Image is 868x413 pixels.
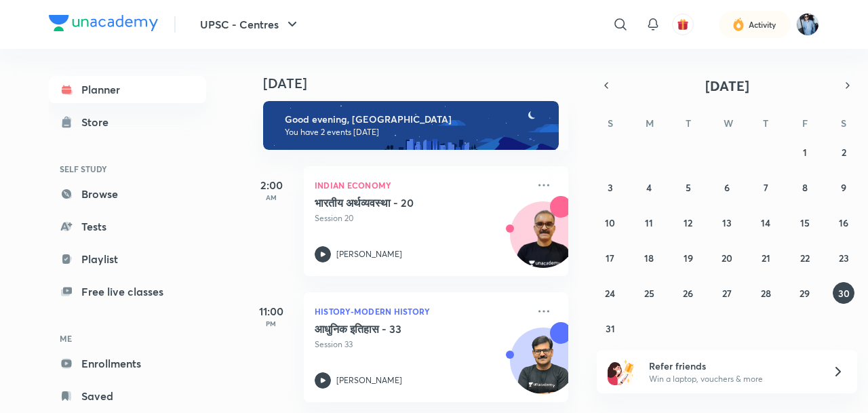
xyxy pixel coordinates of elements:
[677,18,689,31] img: avatar
[608,181,613,194] abbr: August 3, 2025
[841,117,846,130] abbr: Saturday
[263,101,559,150] img: evening
[705,77,749,95] span: [DATE]
[315,338,528,351] p: Session 33
[800,287,810,300] abbr: August 29, 2025
[49,109,206,136] a: Store
[722,287,732,300] abbr: August 27, 2025
[315,322,484,336] h5: आधुनिक इतिहास - 33
[684,216,692,229] abbr: August 12, 2025
[716,176,738,198] button: August 6, 2025
[794,247,816,269] button: August 22, 2025
[336,374,402,387] p: [PERSON_NAME]
[755,176,776,198] button: August 7, 2025
[192,11,309,38] button: UPSC - Centres
[755,247,776,269] button: August 21, 2025
[794,282,816,304] button: August 29, 2025
[638,176,660,198] button: August 4, 2025
[800,216,810,229] abbr: August 15, 2025
[796,13,819,36] img: Shipu
[842,146,846,159] abbr: August 2, 2025
[833,212,854,233] button: August 16, 2025
[599,212,621,233] button: August 10, 2025
[49,278,206,305] a: Free live classes
[646,117,654,130] abbr: Monday
[794,141,816,163] button: August 1, 2025
[833,176,854,198] button: August 9, 2025
[244,193,298,201] p: AM
[599,282,621,304] button: August 24, 2025
[649,373,816,385] p: Win a laptop, vouchers & more
[722,216,732,229] abbr: August 13, 2025
[616,76,838,95] button: [DATE]
[724,117,733,130] abbr: Wednesday
[315,196,484,210] h5: भारतीय अर्थव्यवस्था - 20
[684,252,693,264] abbr: August 19, 2025
[686,117,691,130] abbr: Tuesday
[336,248,402,260] p: [PERSON_NAME]
[511,209,576,274] img: Avatar
[49,157,206,180] h6: SELF STUDY
[244,303,298,319] h5: 11:00
[761,287,771,300] abbr: August 28, 2025
[263,75,582,92] h4: [DATE]
[644,287,654,300] abbr: August 25, 2025
[599,247,621,269] button: August 17, 2025
[511,335,576,400] img: Avatar
[646,181,652,194] abbr: August 4, 2025
[803,146,807,159] abbr: August 1, 2025
[833,247,854,269] button: August 23, 2025
[794,212,816,233] button: August 15, 2025
[605,287,615,300] abbr: August 24, 2025
[49,15,158,35] a: Company Logo
[49,180,206,208] a: Browse
[605,216,615,229] abbr: August 10, 2025
[315,212,528,224] p: Session 20
[49,15,158,31] img: Company Logo
[638,247,660,269] button: August 18, 2025
[49,213,206,240] a: Tests
[677,282,699,304] button: August 26, 2025
[686,181,691,194] abbr: August 5, 2025
[755,282,776,304] button: August 28, 2025
[841,181,846,194] abbr: August 9, 2025
[244,177,298,193] h5: 2:00
[645,216,653,229] abbr: August 11, 2025
[649,359,816,373] h6: Refer friends
[49,382,206,410] a: Saved
[677,176,699,198] button: August 5, 2025
[315,177,528,193] p: Indian Economy
[49,327,206,350] h6: ME
[49,245,206,273] a: Playlist
[802,117,808,130] abbr: Friday
[606,252,614,264] abbr: August 17, 2025
[599,317,621,339] button: August 31, 2025
[683,287,693,300] abbr: August 26, 2025
[285,127,547,138] p: You have 2 events [DATE]
[599,176,621,198] button: August 3, 2025
[755,212,776,233] button: August 14, 2025
[608,117,613,130] abbr: Sunday
[802,181,808,194] abbr: August 8, 2025
[838,287,850,300] abbr: August 30, 2025
[716,212,738,233] button: August 13, 2025
[244,319,298,328] p: PM
[839,216,848,229] abbr: August 16, 2025
[761,216,770,229] abbr: August 14, 2025
[839,252,849,264] abbr: August 23, 2025
[608,358,635,385] img: referral
[833,141,854,163] button: August 2, 2025
[49,350,206,377] a: Enrollments
[794,176,816,198] button: August 8, 2025
[638,282,660,304] button: August 25, 2025
[638,212,660,233] button: August 11, 2025
[49,76,206,103] a: Planner
[763,117,768,130] abbr: Thursday
[677,247,699,269] button: August 19, 2025
[81,114,117,130] div: Store
[724,181,730,194] abbr: August 6, 2025
[315,303,528,319] p: History-Modern History
[833,282,854,304] button: August 30, 2025
[722,252,732,264] abbr: August 20, 2025
[800,252,810,264] abbr: August 22, 2025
